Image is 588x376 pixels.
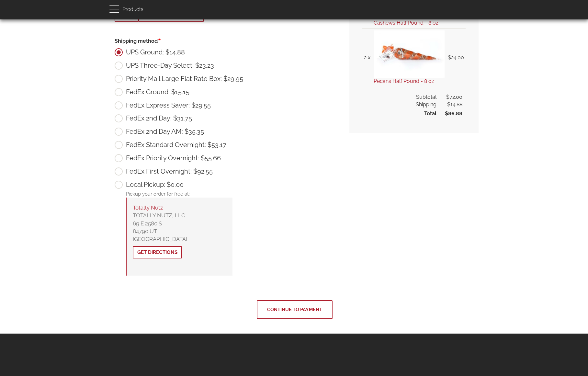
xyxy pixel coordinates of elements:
a: Totally Nutz [133,204,163,211]
label: FedEx First Overnight: $92.55 [115,167,213,176]
span: $72.00 [436,94,462,101]
img: half pound of cinnamon roasted pecans [374,30,445,78]
span: Shipping [416,101,436,108]
span: Products [122,5,143,14]
span: Total [424,110,436,118]
a: Cashews Half Pound - 8 oz [374,20,438,26]
label: Priority Mail Large Flat Rate Box: $29.95 [115,75,243,83]
label: FedEx 2nd Day AM: $35.35 [115,128,204,136]
span: Shipping method [115,38,161,44]
td: $24.00 [446,28,466,87]
span: $86.88 [436,110,462,118]
label: FedEx Priority Overnight: $55.66 [115,154,221,162]
a: Get Directions [133,246,182,258]
button: Continue to Payment [257,300,333,319]
a: Pecans Half Pound - 8 oz [374,78,434,84]
label: Local Pickup: $0.00 [115,181,184,189]
label: UPS Ground: $14.88 [115,48,185,56]
span: $14.88 [436,101,462,108]
label: UPS Three-Day Select: $23.23 [115,62,214,70]
label: FedEx 2nd Day: $31.75 [115,114,192,122]
span: Continue to Payment [267,307,322,312]
label: FedEx Express Saver: $29.55 [115,101,211,109]
label: FedEx Ground: $15.15 [115,88,189,96]
label: FedEx Standard Overnight: $53.17 [115,141,226,149]
p: TOTALLY NUTZ, LLC 69 E 2580 S 84790 UT [GEOGRAPHIC_DATA] [133,211,226,243]
div: Pickup your order for free at: [115,191,334,282]
td: 2 x [362,28,372,87]
span: Subtotal [416,94,436,101]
